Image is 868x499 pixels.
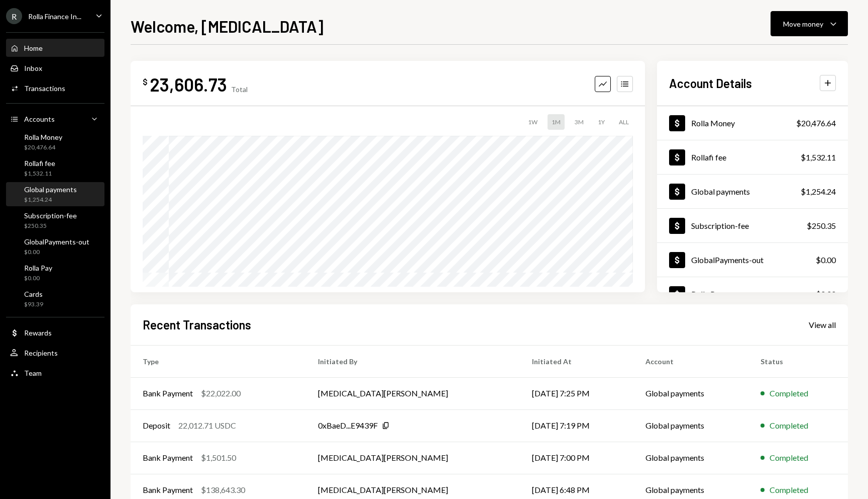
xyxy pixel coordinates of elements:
div: 22,012.71 USDC [178,420,236,432]
div: $ [143,77,148,87]
div: Transactions [24,84,65,93]
div: $1,254.24 [801,186,836,198]
div: Deposit [143,420,170,432]
a: Transactions [6,79,104,97]
div: $0.00 [24,274,52,283]
a: Rewards [6,323,104,342]
div: Completed [770,484,808,496]
div: $1,532.11 [24,170,55,178]
div: 1Y [594,114,609,130]
div: Cards [24,290,43,298]
div: Rollafi fee [691,152,726,162]
div: Move money [783,19,823,29]
a: Rolla Pay$0.00 [6,261,104,285]
div: Subscription-fee [691,221,749,230]
div: Completed [770,420,808,432]
a: Global payments$1,254.24 [657,175,848,208]
div: Bank Payment [143,484,193,496]
td: [DATE] 7:25 PM [520,377,633,409]
div: $0.00 [816,254,836,266]
div: Completed [770,452,808,464]
a: View all [809,319,836,330]
div: $93.39 [24,300,43,309]
div: Global payments [691,187,750,196]
div: Rolla Pay [691,289,723,299]
a: Rolla Money$20,476.64 [657,106,848,140]
a: Rollafi fee$1,532.11 [6,156,104,180]
div: $1,532.11 [801,151,836,163]
div: Team [24,369,42,377]
td: [DATE] 7:00 PM [520,442,633,474]
div: Rolla Finance In... [28,12,81,21]
div: Bank Payment [143,387,193,399]
th: Status [748,345,848,377]
div: R [6,8,22,24]
a: GlobalPayments-out$0.00 [657,243,848,277]
div: 0xBaeD...E9439F [318,420,378,432]
a: Home [6,39,104,57]
h2: Account Details [669,75,752,92]
div: Global payments [24,185,77,194]
div: Rolla Pay [24,264,52,272]
a: Global payments$1,254.24 [6,182,104,206]
div: Inbox [24,64,42,72]
div: $1,501.50 [201,452,236,464]
a: Recipients [6,344,104,362]
div: $138,643.30 [201,484,245,496]
a: Subscription-fee$250.35 [6,208,104,232]
td: [DATE] 7:19 PM [520,409,633,442]
div: GlobalPayments-out [691,255,764,265]
a: Accounts [6,110,104,128]
button: Move money [771,11,848,36]
div: Recipients [24,349,58,357]
div: GlobalPayments-out [24,237,89,246]
a: Team [6,364,104,382]
div: Accounts [24,115,55,123]
a: Rolla Money$20,476.64 [6,130,104,154]
div: Completed [770,387,808,399]
div: $1,254.24 [24,196,77,204]
div: 1W [524,114,541,130]
div: $250.35 [24,222,77,230]
td: [MEDICAL_DATA][PERSON_NAME] [306,442,520,474]
div: Rewards [24,328,52,337]
div: $250.35 [807,220,836,232]
a: Subscription-fee$250.35 [657,209,848,242]
div: Subscription-fee [24,211,77,220]
div: Rollafi fee [24,159,55,168]
td: Global payments [633,409,748,442]
th: Type [131,345,306,377]
div: Rolla Money [24,133,62,141]
a: Rolla Pay$0.00 [657,277,848,311]
div: Rolla Money [691,118,735,128]
div: $0.00 [816,288,836,300]
div: $22,022.00 [201,387,241,399]
td: [MEDICAL_DATA][PERSON_NAME] [306,377,520,409]
div: $0.00 [24,248,89,257]
div: ALL [615,114,633,130]
div: $20,476.64 [796,117,836,129]
h1: Welcome, [MEDICAL_DATA] [131,16,323,36]
div: 3M [571,114,588,130]
a: Cards$93.39 [6,287,104,311]
td: Global payments [633,377,748,409]
div: Home [24,44,43,52]
td: Global payments [633,442,748,474]
div: $20,476.64 [24,143,62,152]
a: GlobalPayments-out$0.00 [6,234,104,259]
th: Initiated At [520,345,633,377]
th: Initiated By [306,345,520,377]
div: 1M [548,114,565,130]
div: 23,606.73 [150,73,227,96]
h2: Recent Transactions [143,316,251,333]
a: Rollafi fee$1,532.11 [657,140,848,174]
div: Total [231,85,248,94]
div: View all [809,320,836,330]
div: Bank Payment [143,452,193,464]
th: Account [633,345,748,377]
a: Inbox [6,59,104,77]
